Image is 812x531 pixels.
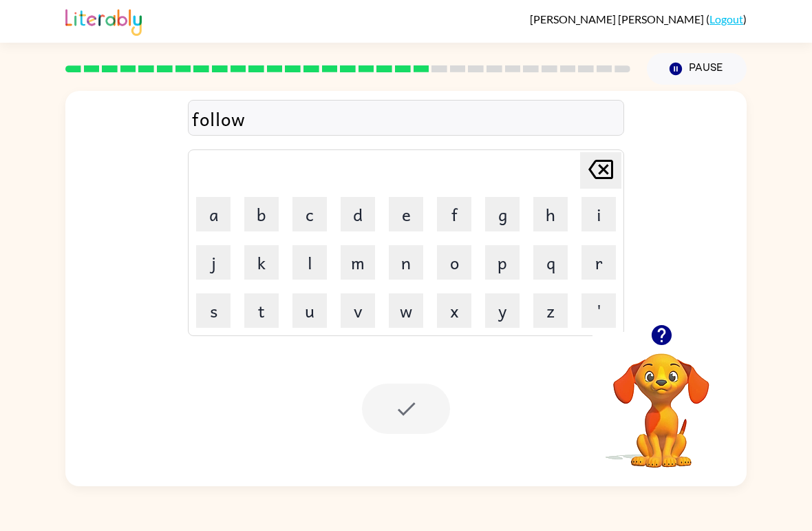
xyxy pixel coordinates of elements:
[389,293,423,328] button: w
[196,245,231,280] button: j
[341,245,375,280] button: m
[389,245,423,280] button: n
[647,53,747,85] button: Pause
[485,197,520,231] button: g
[437,197,471,231] button: f
[292,197,327,231] button: c
[389,197,423,231] button: e
[341,293,375,328] button: v
[437,245,471,280] button: o
[530,12,747,25] div: ( )
[533,245,568,280] button: q
[244,197,279,231] button: b
[533,197,568,231] button: h
[530,12,706,25] span: [PERSON_NAME] [PERSON_NAME]
[196,197,231,231] button: a
[709,12,743,25] a: Logout
[292,293,327,328] button: u
[341,197,375,231] button: d
[65,6,142,36] img: Literably
[196,293,231,328] button: s
[244,245,279,280] button: k
[292,245,327,280] button: l
[581,293,616,328] button: '
[581,245,616,280] button: r
[244,293,279,328] button: t
[581,197,616,231] button: i
[533,293,568,328] button: z
[437,293,471,328] button: x
[485,293,520,328] button: y
[592,332,730,470] video: Your browser must support playing .mp4 files to use Literably. Please try using another browser.
[485,245,520,280] button: p
[192,104,620,133] div: follow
